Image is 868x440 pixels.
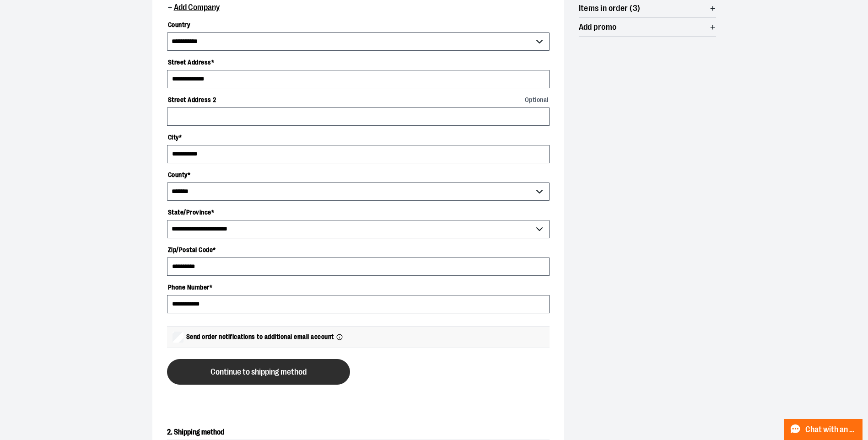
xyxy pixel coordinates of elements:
[167,129,550,145] label: City *
[186,332,334,342] span: Send order notifications to additional email account
[579,18,716,36] button: Add promo
[167,204,550,220] label: State/Province *
[167,359,350,385] button: Continue to shipping method
[173,3,220,12] span: Add Company
[784,419,863,440] button: Chat with an Expert
[167,167,550,182] label: County *
[579,4,641,13] span: Items in order (3)
[167,425,550,440] h2: 2. Shipping method
[210,368,307,376] span: Continue to shipping method
[167,242,550,258] label: Zip/Postal Code *
[167,92,550,107] label: Street Address 2
[167,3,220,13] button: Add Company
[167,54,550,70] label: Street Address *
[167,17,550,32] label: Country
[167,279,550,295] label: Phone Number *
[525,97,549,103] span: Optional
[579,23,617,32] span: Add promo
[173,332,183,343] input: Send order notifications to additional email account
[805,425,857,434] span: Chat with an Expert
